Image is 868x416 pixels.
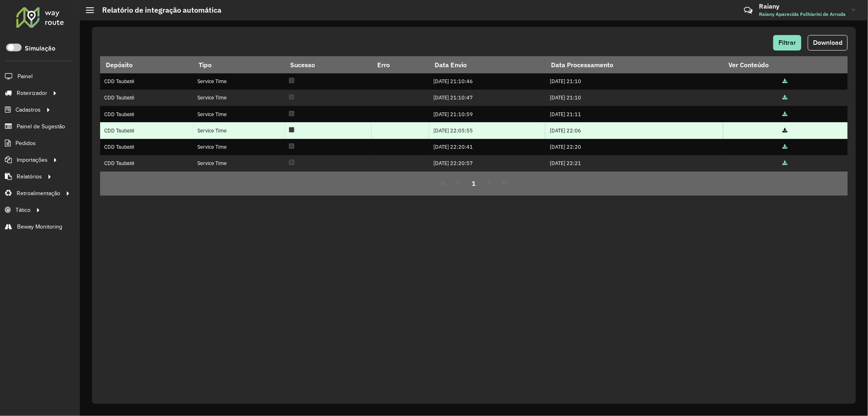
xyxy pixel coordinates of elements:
a: Ver Conteúdo [783,94,788,101]
td: [DATE] 21:10 [545,73,723,90]
span: Tático [15,206,31,214]
span: Relatórios [17,172,42,181]
a: Ver Conteúdo [783,160,788,167]
th: Data Processamento [545,56,723,73]
label: Simulação [25,44,55,53]
span: Painel de Sugestão [17,122,65,131]
td: CDD Taubaté [100,122,193,139]
td: CDD Taubaté [100,155,193,172]
td: [DATE] 22:21 [545,155,723,172]
span: Importações [17,156,48,164]
td: [DATE] 21:10 [545,90,723,106]
td: Service Time [193,155,285,172]
h3: Raiany [759,2,846,10]
td: [DATE] 22:20 [545,139,723,155]
td: Service Time [193,73,285,90]
a: Ver Conteúdo [783,78,788,85]
a: Ver Conteúdo [783,143,788,150]
td: CDD Taubaté [100,139,193,155]
span: Beway Monitoring [17,222,62,231]
h2: Relatório de integração automática [94,6,221,15]
span: Filtrar [778,39,796,46]
th: Ver Conteúdo [723,56,848,73]
th: Tipo [193,56,285,73]
td: Service Time [193,90,285,106]
td: [DATE] 22:20:57 [429,155,545,172]
th: Sucesso [285,56,372,73]
td: [DATE] 21:11 [545,106,723,122]
span: Download [813,39,842,46]
td: [DATE] 21:10:46 [429,73,545,90]
a: Ver Conteúdo [783,127,788,134]
th: Erro [372,56,429,73]
td: CDD Taubaté [100,90,193,106]
a: Ver Conteúdo [783,111,788,118]
span: Pedidos [15,139,36,147]
span: Roteirizador [17,89,47,97]
td: [DATE] 21:10:59 [429,106,545,122]
td: [DATE] 21:10:47 [429,90,545,106]
th: Data Envio [429,56,545,73]
td: CDD Taubaté [100,73,193,90]
span: Cadastros [15,106,41,114]
a: Contato Rápido [739,2,757,19]
button: Download [808,35,848,51]
span: Painel [17,72,33,81]
td: [DATE] 22:05:55 [429,122,545,139]
th: Depósito [100,56,193,73]
button: Filtrar [773,35,801,51]
td: Service Time [193,122,285,139]
span: Retroalimentação [17,189,60,198]
td: [DATE] 22:20:41 [429,139,545,155]
button: 1 [466,176,482,191]
td: [DATE] 22:06 [545,122,723,139]
td: CDD Taubaté [100,106,193,122]
td: Service Time [193,139,285,155]
td: Service Time [193,106,285,122]
span: Raiany Aparecida Folhiarini de Arruda [759,11,846,18]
